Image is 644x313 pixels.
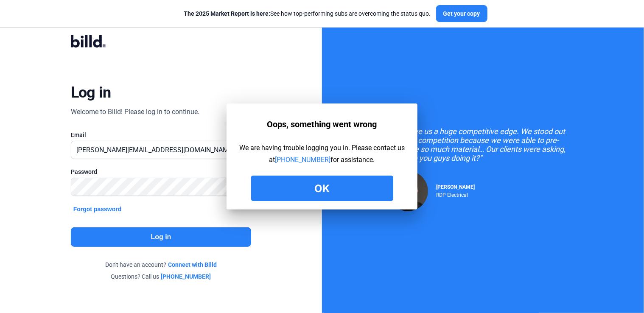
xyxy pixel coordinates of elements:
a: Connect with Billd [168,260,217,269]
a: [PHONE_NUMBER] [275,156,331,164]
div: Log in [71,83,111,102]
div: "Billd gave us a huge competitive edge. We stood out from the competition because we were able to... [388,127,579,162]
div: Welcome to Billd! Please log in to continue. [71,107,199,117]
div: See how top-performing subs are overcoming the status quo. [184,9,431,18]
button: Log in [71,227,252,247]
div: RDP Electrical [437,190,475,198]
a: [PHONE_NUMBER] [161,272,211,281]
div: Questions? Call us [71,272,252,281]
div: Don't have an account? [71,260,252,269]
div: Oops, something went wrong [267,116,377,132]
button: Ok [251,176,393,201]
div: Email [71,131,252,139]
div: Password [71,168,252,176]
button: Forgot password [71,204,124,214]
span: [PERSON_NAME] [437,184,475,190]
button: Get your copy [436,5,487,22]
div: We are having trouble logging you in. Please contact us at for assistance. [239,142,405,166]
span: The 2025 Market Report is here: [184,10,271,17]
